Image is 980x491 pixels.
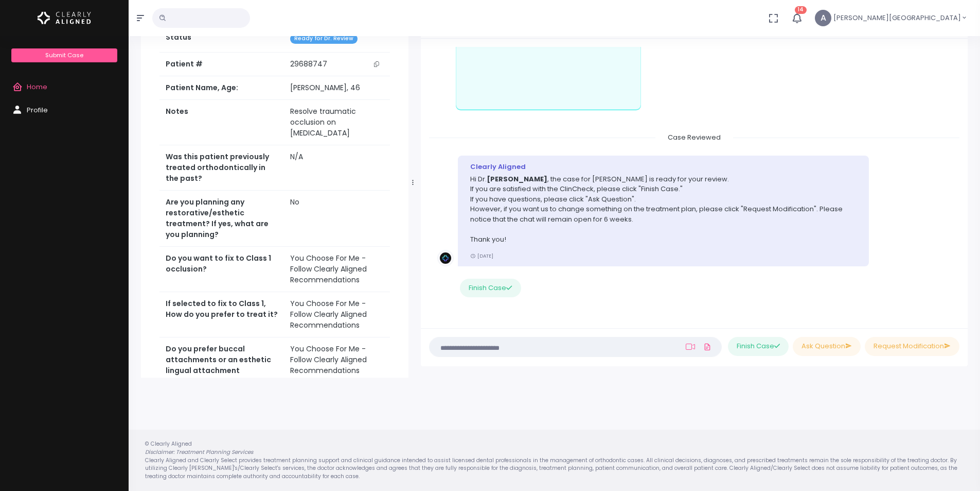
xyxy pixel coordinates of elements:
[284,53,389,76] td: 29688747
[865,337,959,356] button: Request Modification
[684,343,697,351] a: Add Loom Video
[159,52,284,76] th: Patient #
[284,292,389,337] td: You Choose For Me - Follow Clearly Aligned Recommendations
[701,337,714,356] a: Add Files
[159,145,284,191] th: Was this patient previously treated orthodontically in the past?
[284,247,389,292] td: You Choose For Me - Follow Clearly Aligned Recommendations
[284,100,389,145] td: Resolve traumatic occlusion on [MEDICAL_DATA]
[284,337,389,394] td: You Choose For Me - Follow Clearly Aligned Recommendations
[159,292,284,337] th: If selected to fix to Class 1, How do you prefer to treat it?
[159,337,284,394] th: Do you prefer buccal attachments or an esthetic lingual attachment protocol?
[487,174,547,184] b: [PERSON_NAME]
[793,337,861,356] button: Ask Question
[27,82,47,92] span: Home
[284,145,389,191] td: N/A
[655,129,733,145] span: Case Reviewed
[159,100,284,145] th: Notes
[460,279,521,298] button: Finish Case
[470,174,857,245] p: Hi Dr. , the case for [PERSON_NAME] is ready for your review. If you are satisfied with the ClinC...
[728,337,789,356] button: Finish Case
[145,448,253,456] em: Disclaimer: Treatment Planning Services
[833,13,961,23] span: [PERSON_NAME][GEOGRAPHIC_DATA]
[290,34,358,44] span: Ready for Dr. Review
[159,26,284,52] th: Status
[38,7,91,29] img: Logo Horizontal
[27,105,48,115] span: Profile
[795,6,807,14] span: 14
[284,76,389,100] td: [PERSON_NAME], 46
[159,76,284,100] th: Patient Name, Age:
[470,252,493,259] small: [DATE]
[284,191,389,247] td: No
[159,247,284,292] th: Do you want to fix to Class 1 occlusion?
[159,191,284,247] th: Are you planning any restorative/esthetic treatment? If yes, what are you planning?
[135,440,974,480] div: © Clearly Aligned Clearly Aligned and Clearly Select provides treatment planning support and clin...
[470,162,857,172] div: Clearly Aligned
[11,48,117,62] a: Submit Case
[45,51,83,59] span: Submit Case
[815,10,831,26] span: A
